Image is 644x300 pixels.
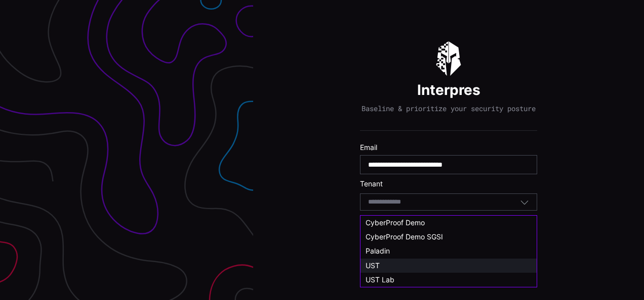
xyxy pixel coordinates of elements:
span: UST [366,261,380,270]
h1: Interpres [417,81,480,99]
label: Email [360,143,537,152]
span: Paladin [366,246,390,255]
span: CyberProof Demo SGSI [366,232,443,241]
p: Baseline & prioritize your security posture [361,104,536,113]
span: UST Lab [366,275,394,284]
span: CyberProof Demo [366,218,425,227]
button: Toggle options menu [520,197,529,207]
label: Tenant [360,179,537,188]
